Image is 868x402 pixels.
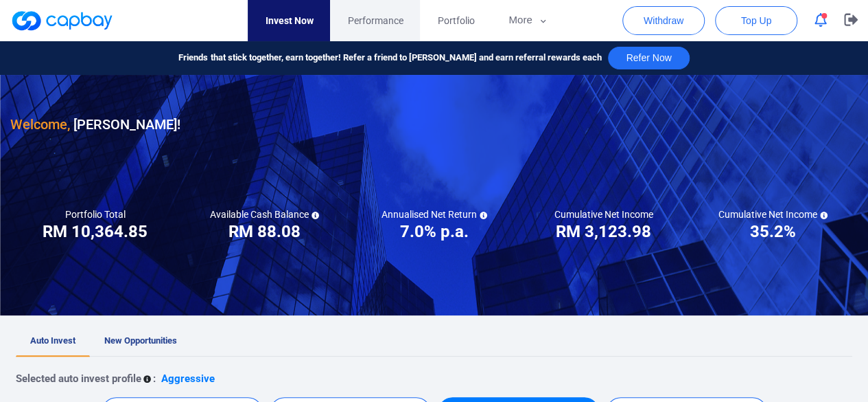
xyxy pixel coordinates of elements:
h3: 7.0% p.a. [400,221,469,243]
p: Selected auto invest profile [16,370,141,387]
button: Top Up [715,6,797,35]
h5: Available Cash Balance [210,208,319,221]
h3: RM 10,364.85 [43,221,148,243]
h5: Cumulative Net Income [554,208,653,221]
h3: RM 88.08 [228,221,301,243]
p: : [153,370,156,387]
span: New Opportunities [104,335,177,346]
h5: Portfolio Total [65,208,126,221]
span: Performance [347,13,403,28]
span: Top Up [741,14,771,27]
span: Welcome, [10,116,70,133]
p: Aggressive [161,370,215,387]
h3: [PERSON_NAME] ! [10,113,180,135]
span: Friends that stick together, earn together! Refer a friend to [PERSON_NAME] and earn referral rew... [178,51,601,65]
h5: Cumulative Net Income [718,208,828,221]
button: Refer Now [608,47,689,69]
h3: 35.2% [750,221,796,243]
h3: RM 3,123.98 [556,221,651,243]
h5: Annualised Net Return [382,208,487,221]
span: Auto Invest [30,335,75,346]
span: Portfolio [437,13,474,28]
button: Withdraw [622,6,705,35]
